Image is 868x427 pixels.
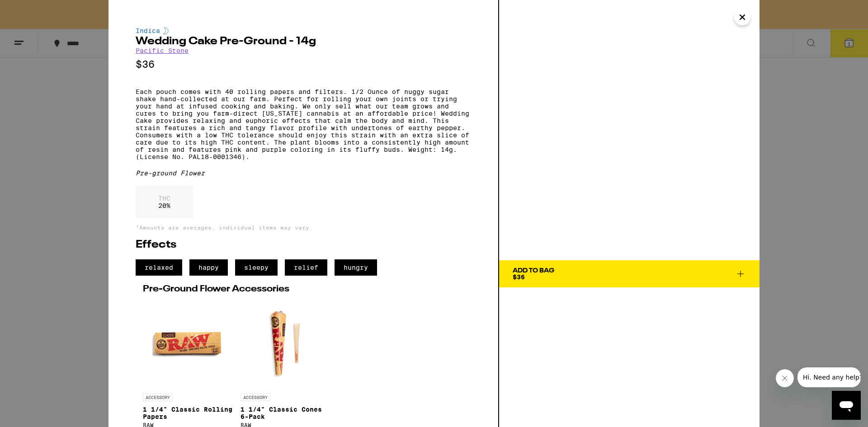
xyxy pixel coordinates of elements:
[832,391,861,420] iframe: Button to launch messaging window
[136,239,471,250] h2: Effects
[513,267,554,274] div: Add To Bag
[241,298,331,389] img: RAW - 1 1/4" Classic Cones 6-Pack
[136,225,471,230] p: *Amounts are averages, individual items may vary.
[499,260,759,287] button: Add To Bag$36
[143,406,233,420] p: 1 1/4" Classic Rolling Papers
[241,393,270,401] p: ACCESSORY
[136,259,182,276] span: relaxed
[241,406,331,420] p: 1 1/4" Classic Cones 6-Pack
[136,186,193,218] div: 20 %
[734,9,750,25] button: Close
[163,27,169,34] img: indicaColor.svg
[513,273,525,281] span: $36
[136,59,471,70] p: $36
[143,393,173,401] p: ACCESSORY
[776,369,794,387] iframe: Close message
[143,285,464,294] h2: Pre-Ground Flower Accessories
[143,298,233,389] img: RAW - 1 1/4" Classic Rolling Papers
[136,47,189,54] a: Pacific Stone
[189,259,228,276] span: happy
[285,259,327,276] span: relief
[136,88,471,160] p: Each pouch comes with 40 rolling papers and filters. 1/2 Ounce of nuggy sugar shake hand-collecte...
[136,169,471,177] div: Pre-ground Flower
[797,367,861,387] iframe: Message from company
[158,195,170,202] p: THC
[5,6,65,14] span: Hi. Need any help?
[136,36,471,47] h2: Wedding Cake Pre-Ground - 14g
[136,27,471,34] div: Indica
[235,259,278,276] span: sleepy
[335,259,377,276] span: hungry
